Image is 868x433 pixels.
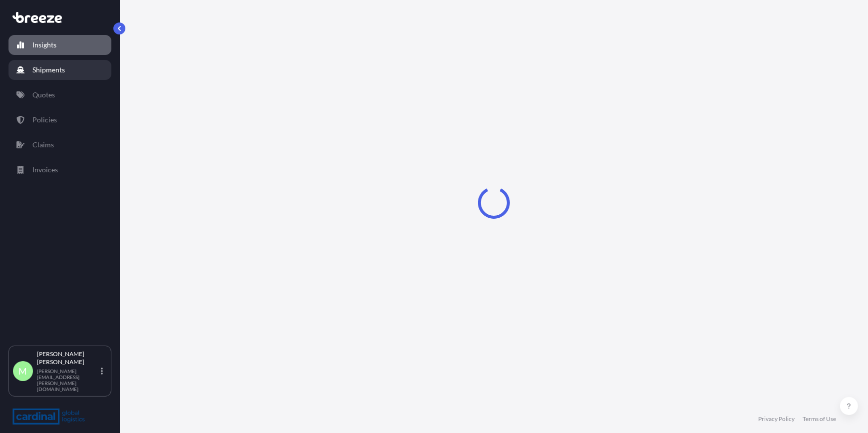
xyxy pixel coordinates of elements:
[32,40,56,50] p: Insights
[37,368,99,392] p: [PERSON_NAME][EMAIL_ADDRESS][PERSON_NAME][DOMAIN_NAME]
[32,140,54,150] p: Claims
[32,90,55,100] p: Quotes
[8,135,111,155] a: Claims
[8,160,111,180] a: Invoices
[758,415,795,423] a: Privacy Policy
[32,115,57,125] p: Policies
[32,165,58,175] p: Invoices
[8,85,111,105] a: Quotes
[8,60,111,80] a: Shipments
[32,65,65,75] p: Shipments
[8,35,111,55] a: Insights
[19,366,27,376] span: M
[8,110,111,130] a: Policies
[12,409,85,425] img: organization-logo
[803,415,836,423] a: Terms of Use
[37,350,99,366] p: [PERSON_NAME] [PERSON_NAME]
